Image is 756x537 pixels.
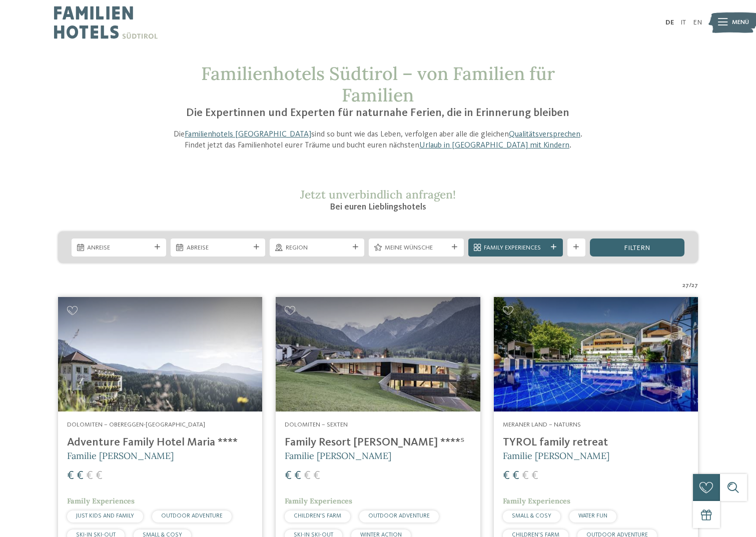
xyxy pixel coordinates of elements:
[285,470,292,482] span: €
[276,297,480,412] img: Family Resort Rainer ****ˢ
[77,470,84,482] span: €
[161,513,223,519] span: OUTDOOR ADVENTURE
[294,470,301,482] span: €
[680,19,686,26] a: IT
[285,436,471,449] h4: Family Resort [PERSON_NAME] ****ˢ
[503,470,510,482] span: €
[187,243,250,252] span: Abreise
[285,496,352,505] span: Family Experiences
[693,19,702,26] a: EN
[503,436,689,449] h4: TYROL family retreat
[67,421,205,428] span: Dolomiten – Obereggen-[GEOGRAPHIC_DATA]
[330,202,426,211] span: Bei euren Lieblingshotels
[682,281,689,290] span: 27
[691,281,698,290] span: 27
[512,513,551,519] span: SMALL & COSY
[67,436,253,449] h4: Adventure Family Hotel Maria ****
[185,130,311,138] a: Familienhotels [GEOGRAPHIC_DATA]
[285,450,391,461] span: Familie [PERSON_NAME]
[300,187,456,201] span: Jetzt unverbindlich anfragen!
[96,470,103,482] span: €
[503,421,581,428] span: Meraner Land – Naturns
[67,470,74,482] span: €
[385,243,448,252] span: Meine Wünsche
[285,421,348,428] span: Dolomiten – Sexten
[201,62,555,106] span: Familienhotels Südtirol – von Familien für Familien
[86,470,93,482] span: €
[578,513,607,519] span: WATER FUN
[186,107,569,118] span: Die Expertinnen und Experten für naturnahe Ferien, die in Erinnerung bleiben
[624,244,650,251] span: filtern
[665,19,674,26] a: DE
[494,297,698,412] img: Familien Wellness Residence Tyrol ****
[304,470,311,482] span: €
[522,470,529,482] span: €
[509,130,580,138] a: Qualitätsversprechen
[512,470,519,482] span: €
[732,18,749,27] span: Menü
[531,470,538,482] span: €
[503,450,609,461] span: Familie [PERSON_NAME]
[67,450,174,461] span: Familie [PERSON_NAME]
[419,141,569,149] a: Urlaub in [GEOGRAPHIC_DATA] mit Kindern
[164,129,592,151] p: Die sind so bunt wie das Leben, verfolgen aber alle die gleichen . Findet jetzt das Familienhotel...
[294,513,341,519] span: CHILDREN’S FARM
[503,496,570,505] span: Family Experiences
[87,243,150,252] span: Anreise
[484,243,547,252] span: Family Experiences
[313,470,320,482] span: €
[67,496,135,505] span: Family Experiences
[689,281,691,290] span: /
[286,243,349,252] span: Region
[368,513,430,519] span: OUTDOOR ADVENTURE
[76,513,134,519] span: JUST KIDS AND FAMILY
[58,297,262,412] img: Adventure Family Hotel Maria ****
